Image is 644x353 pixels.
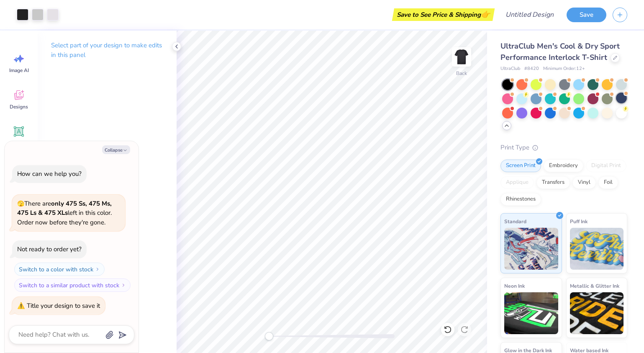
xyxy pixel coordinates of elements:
[9,140,29,147] span: Add Text
[481,9,490,19] span: 👉
[17,199,112,227] span: There are left in this color. Order now before they're gone.
[121,283,126,288] img: Switch to a similar product with stock
[17,200,24,208] span: 🫣
[265,332,273,340] div: Accessibility label
[17,199,112,217] strong: only 475 Ss, 475 Ms, 475 Ls & 475 XLs
[500,176,534,189] div: Applique
[500,143,627,152] div: Print Type
[504,217,526,226] span: Standard
[500,65,520,72] span: UltraClub
[500,41,620,62] span: UltraClub Men's Cool & Dry Sport Performance Interlock T-Shirt
[14,278,131,292] button: Switch to a similar product with stock
[504,281,525,290] span: Neon Ink
[17,245,82,253] div: Not ready to order yet?
[10,103,28,110] span: Designs
[567,8,606,22] button: Save
[504,292,558,334] img: Neon Ink
[570,281,619,290] span: Metallic & Glitter Ink
[394,8,493,21] div: Save to See Price & Shipping
[544,160,583,172] div: Embroidery
[499,6,560,23] input: Untitled Design
[27,301,100,310] div: Title your design to save it
[9,67,29,74] span: Image AI
[570,228,624,270] img: Puff Ink
[543,65,585,72] span: Minimum Order: 12 +
[572,176,596,189] div: Vinyl
[570,292,624,334] img: Metallic & Glitter Ink
[17,170,82,178] div: How can we help you?
[453,49,470,65] img: Back
[456,70,467,77] div: Back
[51,41,163,60] p: Select part of your design to make edits in this panel
[570,217,588,226] span: Puff Ink
[14,263,105,276] button: Switch to a color with stock
[524,65,539,72] span: # 8420
[95,267,100,272] img: Switch to a color with stock
[598,176,618,189] div: Foil
[504,228,558,270] img: Standard
[586,160,626,172] div: Digital Print
[102,145,130,154] button: Collapse
[500,193,541,206] div: Rhinestones
[536,176,570,189] div: Transfers
[500,160,541,172] div: Screen Print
